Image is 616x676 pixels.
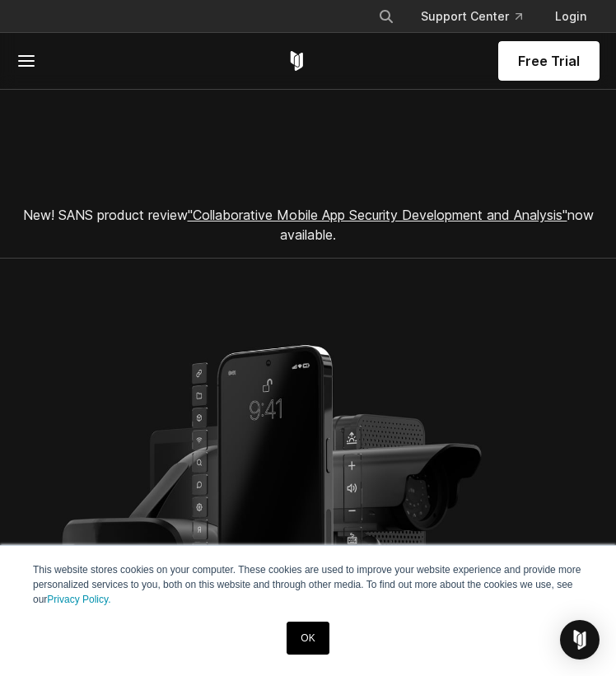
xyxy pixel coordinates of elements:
span: Free Trial [518,51,580,71]
a: Support Center [408,2,535,31]
p: This website stores cookies on your computer. These cookies are used to improve your website expe... [33,562,583,607]
a: OK [287,622,329,655]
a: Corellium Home [287,51,307,71]
div: Navigation Menu [365,2,600,31]
button: Search [371,2,401,31]
div: Open Intercom Messenger [560,620,600,660]
a: "Collaborative Mobile App Security Development and Analysis" [188,207,567,223]
a: Privacy Policy. [47,594,110,605]
a: Login [542,2,600,31]
span: New! SANS product review now available. [23,207,594,243]
a: Free Trial [498,41,600,81]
